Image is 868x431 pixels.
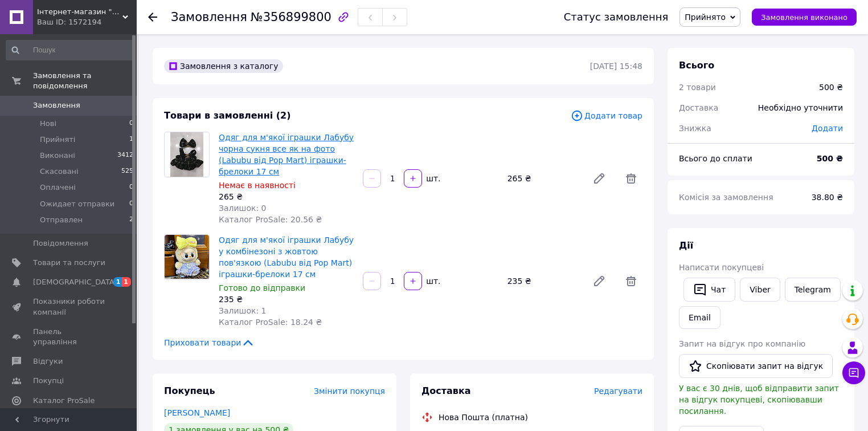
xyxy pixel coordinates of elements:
span: Замовлення виконано [761,13,847,22]
span: Дії [679,240,693,251]
span: [DEMOGRAPHIC_DATA] [33,277,117,287]
div: 265 ₴ [503,170,583,186]
span: Доставка [421,385,471,396]
button: Чат [683,278,735,302]
span: Немає в наявності [219,181,296,190]
span: Всього [679,60,714,71]
span: 0 [129,182,133,193]
span: Каталог ProSale: 18.24 ₴ [219,318,322,327]
span: Прийняті [40,135,75,145]
span: Виконані [40,151,75,161]
span: Покупець [164,385,215,396]
button: Чат з покупцем [842,361,865,384]
span: Оплачені [40,182,76,193]
span: Всього до сплати [679,154,752,163]
div: Замовлення з каталогу [164,59,283,73]
div: 265 ₴ [219,191,354,202]
span: Повідомлення [33,238,88,249]
button: Email [679,306,720,329]
span: 1 [113,277,122,287]
span: Редагувати [594,387,642,396]
span: Замовлення [33,100,80,111]
span: Товари в замовленні (2) [164,110,291,121]
img: Одяг для м'якої іграшки Лабубу у комбінезоні з жовтою пов'язкою (Labubu від Pop Mart) іграшки-бре... [165,235,209,279]
span: 1 [129,135,133,145]
div: Необхідно уточнити [751,95,850,120]
span: Товари та послуги [33,258,105,268]
span: Додати [812,124,843,133]
span: Отправлен [40,215,83,225]
a: Редагувати [588,270,611,292]
span: Нові [40,119,56,129]
div: Статус замовлення [564,11,669,23]
span: У вас є 30 днів, щоб відправити запит на відгук покупцеві, скопіювавши посилання. [679,384,839,416]
a: Telegram [785,278,841,302]
button: Скопіювати запит на відгук [679,354,833,378]
span: Відгуки [33,356,63,367]
input: Пошук [6,40,134,60]
img: Одяг для м'якої іграшки Лабубу чорна сукня все як на фото (Labubu від Pop Mart) іграшки-брелоки 1... [170,132,204,177]
span: Написати покупцеві [679,263,764,272]
span: Каталог ProSale [33,396,95,406]
span: Скасовані [40,166,79,177]
span: 2 товари [679,83,716,92]
div: 235 ₴ [219,294,354,305]
span: Ожидает отправки [40,199,114,209]
span: Додати товар [571,109,642,122]
span: Змінити покупця [314,387,385,396]
a: Одяг для м'якої іграшки Лабубу у комбінезоні з жовтою пов'язкою (Labubu від Pop Mart) іграшки-бре... [219,235,354,279]
button: Замовлення виконано [752,9,857,26]
div: шт. [423,275,441,287]
span: 38.80 ₴ [812,193,843,202]
span: Каталог ProSale: 20.56 ₴ [219,215,322,224]
span: 0 [129,199,133,209]
span: Готово до відправки [219,283,305,292]
a: Редагувати [588,167,611,190]
span: Доставка [679,103,718,112]
a: [PERSON_NAME] [164,408,230,417]
b: 500 ₴ [817,154,843,163]
span: Покупці [33,376,64,386]
span: Показники роботи компанії [33,296,105,317]
span: Приховати товари [164,337,255,348]
span: Видалити [620,270,642,292]
span: Замовлення та повідомлення [33,71,137,91]
span: 3412 [117,151,133,161]
div: 500 ₴ [819,82,843,93]
span: 0 [129,119,133,129]
div: Ваш ID: 1572194 [37,17,137,27]
div: шт. [423,173,441,184]
span: №356899800 [251,10,331,24]
span: Залишок: 1 [219,306,267,315]
span: Видалити [620,167,642,190]
span: Знижка [679,124,711,133]
a: Одяг для м'якої іграшки Лабубу чорна сукня все як на фото (Labubu від Pop Mart) іграшки-брелоки 1... [219,133,354,176]
span: 1 [122,277,131,287]
time: [DATE] 15:48 [590,62,642,71]
div: Нова Пошта (платна) [436,412,531,423]
div: 235 ₴ [503,273,583,289]
span: Запит на відгук про компанію [679,339,805,348]
div: Повернутися назад [148,11,157,23]
span: Прийнято [685,13,726,22]
a: Viber [740,278,780,302]
span: 525 [121,166,133,177]
span: Інтернет-магазин "Ukrbaotoys" [37,7,122,17]
span: Комісія за замовлення [679,193,773,202]
span: Панель управління [33,327,105,347]
span: Залишок: 0 [219,204,267,213]
span: Замовлення [171,10,247,24]
span: 2 [129,215,133,225]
